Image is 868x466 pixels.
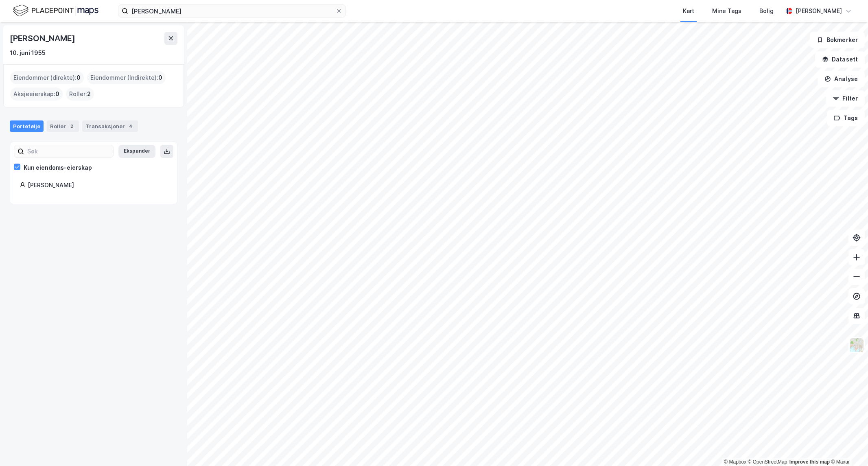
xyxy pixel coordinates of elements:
div: 2 [68,122,76,130]
span: 0 [77,73,81,83]
div: Kontrollprogram for chat [827,427,868,466]
div: [PERSON_NAME] [28,180,167,190]
div: Mine Tags [712,6,741,16]
button: Datasett [815,51,865,68]
div: Kart [683,6,694,16]
div: Transaksjoner [82,120,138,132]
input: Søk på adresse, matrikkel, gårdeiere, leietakere eller personer [128,5,336,17]
div: Kun eiendoms-eierskap [24,163,92,173]
div: [PERSON_NAME] [796,6,842,16]
span: 0 [158,73,162,83]
div: 10. juni 1955 [10,48,46,58]
div: Roller : [66,88,94,101]
a: OpenStreetMap [748,459,787,465]
a: Mapbox [724,459,746,465]
img: logo.f888ab2527a4732fd821a326f86c7f29.svg [13,4,98,18]
div: Aksjeeierskap : [10,88,63,101]
div: Eiendommer (Indirekte) : [87,71,166,84]
img: Z [849,337,864,353]
span: 0 [55,89,59,99]
button: Analyse [818,71,865,87]
div: Bolig [759,6,774,16]
a: Improve this map [789,459,830,465]
div: Roller [47,120,79,132]
span: 2 [87,89,91,99]
button: Ekspander [118,145,155,158]
button: Filter [826,90,865,107]
div: 4 [127,122,135,130]
button: Tags [827,110,865,126]
div: Eiendommer (direkte) : [10,71,84,84]
div: [PERSON_NAME] [10,32,77,45]
div: Portefølje [10,120,44,132]
button: Bokmerker [810,32,865,48]
input: Søk [24,145,113,158]
iframe: Chat Widget [827,427,868,466]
